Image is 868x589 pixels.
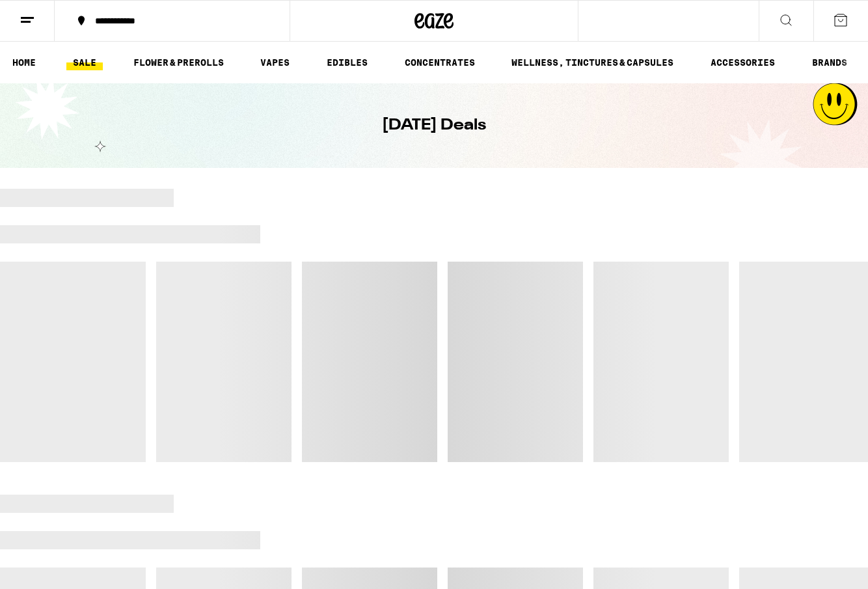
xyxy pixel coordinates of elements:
a: VAPES [254,55,296,70]
a: CONCENTRATES [398,55,481,70]
a: HOME [6,55,42,70]
a: FLOWER & PREROLLS [127,55,230,70]
a: BRANDS [806,55,854,70]
a: ACCESSORIES [704,55,781,70]
a: WELLNESS, TINCTURES & CAPSULES [505,55,680,70]
a: EDIBLES [320,55,374,70]
a: SALE [66,55,103,70]
h1: [DATE] Deals [382,115,486,137]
